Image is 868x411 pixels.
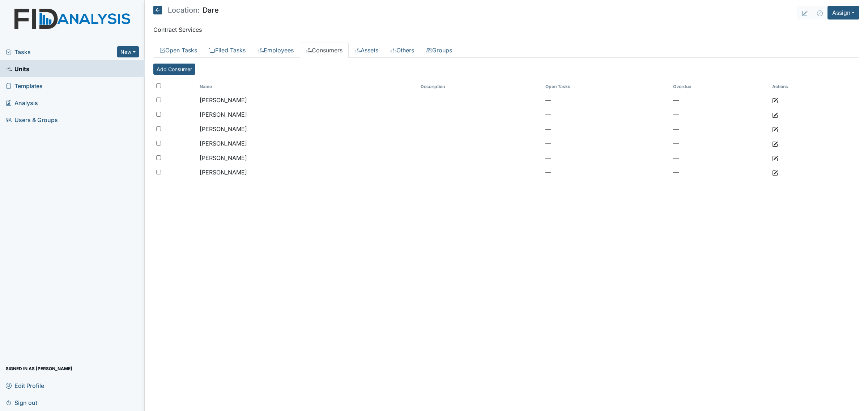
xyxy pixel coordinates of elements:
span: Location: [168,7,200,14]
span: [PERSON_NAME] [200,125,247,133]
span: Analysis [6,97,38,108]
th: Toggle SortBy [418,81,542,93]
span: Signed in as [PERSON_NAME] [6,363,72,374]
span: [PERSON_NAME] [200,154,247,161]
a: Filed Tasks [203,43,252,58]
td: — [542,122,670,136]
td: — [542,165,670,179]
span: Sign out [6,397,37,408]
td: — [670,122,769,136]
span: Edit Profile [6,380,44,391]
a: Add Consumer [153,64,195,75]
td: — [670,165,769,179]
a: Assets [349,43,384,58]
a: Consumers [300,43,349,58]
a: Groups [420,43,458,58]
th: Toggle SortBy [197,81,418,93]
span: Users & Groups [6,114,58,125]
td: — [670,151,769,165]
span: [PERSON_NAME] [200,140,247,147]
td: — [670,107,769,122]
p: Contract Services [153,25,859,34]
td: — [542,151,670,165]
td: — [542,107,670,122]
a: Employees [252,43,300,58]
button: Assign [827,6,859,20]
td: — [670,136,769,151]
td: — [542,136,670,151]
span: [PERSON_NAME] [200,169,247,176]
span: Templates [6,80,43,91]
div: Consumers [153,64,859,185]
td: — [542,93,670,107]
span: [PERSON_NAME] [200,96,247,104]
th: Toggle SortBy [670,81,769,93]
td: — [670,93,769,107]
th: Actions [769,81,859,93]
a: Open Tasks [153,43,203,58]
span: [PERSON_NAME] [200,111,247,118]
th: Toggle SortBy [542,81,670,93]
input: Toggle All Rows Selected [156,83,161,88]
a: Tasks [6,48,117,56]
span: Units [6,63,29,74]
a: Others [384,43,420,58]
h5: Dare [153,6,219,14]
button: New [117,46,139,57]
